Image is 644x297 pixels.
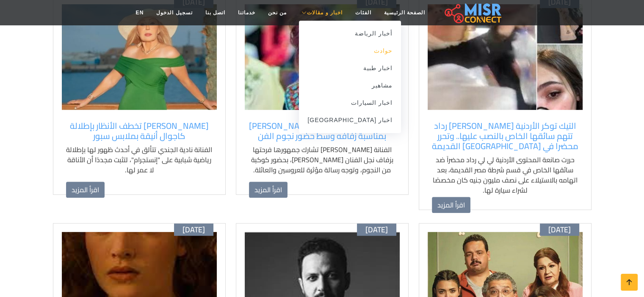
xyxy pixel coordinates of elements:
a: خدماتنا [232,5,262,21]
p: الفنانة نادية الجندي تتألق في أحدث ظهور لها بإطلالة رياضية شبابية على "إنستجرام"، لتثبت مجددًا أن... [66,144,213,175]
a: الصفحة الرئيسية [378,5,431,21]
img: إلهام شاهين تهنئ نجل هاني رمزي بزفافه في حفل فني كبير [245,4,400,110]
a: من نحن [262,5,293,21]
span: اخبار و مقالات [307,9,343,16]
a: أخبار الرياضة [299,25,401,42]
a: الفئات [349,5,378,21]
span: [DATE] [548,225,571,234]
img: التيك توكر الأردنية لي لي رداد تقدم بلاغًا ضد سائقها الخاص بتهمة النصب [428,4,583,110]
a: اقرأ المزيد [66,182,105,198]
a: اخبار [GEOGRAPHIC_DATA] [299,112,401,129]
a: [PERSON_NAME] تخطف الأنظار بإطلالة كاجوال أنيقة بملابس سبور [66,121,213,141]
span: [DATE] [182,225,205,234]
a: حوادث [299,42,401,60]
p: حررت صانعة المحتوى الأردنية لي لي رداد محضراً ضد سائقها الخاص في قسم شرطة مصر القديمة، بعد اتهامه... [432,155,578,195]
a: تسجيل الدخول [150,5,199,21]
p: الفنانة [PERSON_NAME] تشارك جمهورها فرحتها بزفاف نجل الفنان [PERSON_NAME]، بحضور كوكبة من النجوم،... [249,144,395,175]
span: [DATE] [365,225,388,234]
a: اخبار طبية [299,60,401,77]
a: اخبار و مقالات [293,5,349,21]
a: EN [130,5,150,21]
a: اتصل بنا [199,5,232,21]
img: نادية الجندي بإطلالة كاجوال أنيقة بملابس رياضية على إنستجرام [62,4,217,110]
a: التيك توكر الأردنية [PERSON_NAME] رداد تتهم سائقها الخاص بالنصب عليها.. وتحرر محضرا في [GEOGRAPHI... [432,121,578,151]
img: main.misr_connect [445,2,501,23]
a: اقرأ المزيد [249,182,287,198]
a: مشاهير [299,77,401,94]
a: اخبار السيارات [299,94,401,112]
a: إلهام شاهين تهنئ نجل [PERSON_NAME] بمناسبة زفافه وسط حضور نجوم الفن [249,121,395,141]
a: اقرأ المزيد [432,197,470,213]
